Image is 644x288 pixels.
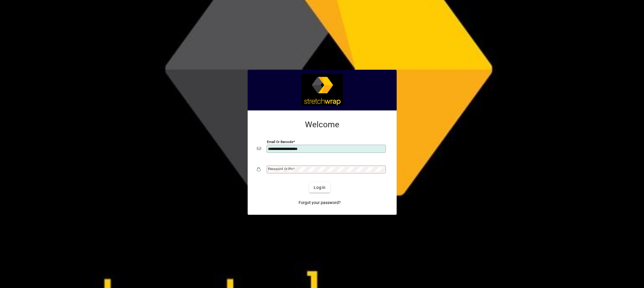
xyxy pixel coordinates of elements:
mat-label: Email or Barcode [267,140,293,144]
h2: Welcome [257,120,387,130]
button: Login [309,182,330,193]
span: Forgot your password? [299,200,341,206]
span: Login [314,185,326,191]
mat-label: Password or Pin [268,167,293,171]
a: Forgot your password? [296,197,343,208]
